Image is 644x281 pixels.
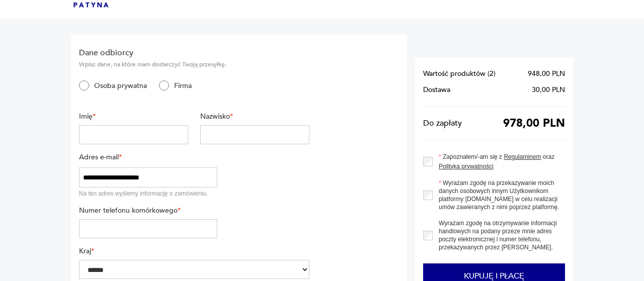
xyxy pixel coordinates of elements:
label: Kraj [79,246,309,256]
span: Do zapłaty [423,119,462,127]
p: Wpisz dane, na które mam dostarczyć Twoją przesyłkę. [79,60,309,68]
div: Na ten adres wyślemy informację o zamówieniu. [79,190,217,198]
span: 30,00 PLN [532,86,565,94]
label: Zapoznałem/-am się z oraz [433,152,566,171]
h2: Dane odbiorcy [79,47,309,58]
label: Firma [169,81,192,90]
span: Dostawa [423,86,450,94]
span: Wartość produktów ( 2 ) [423,70,496,78]
label: Numer telefonu komórkowego [79,206,217,215]
label: Imię [79,112,188,121]
label: Wyrażam zgodę na otrzymywanie informacji handlowych na podany przeze mnie adres poczty elektronic... [433,219,566,251]
label: Adres e-mail [79,152,217,162]
label: Osoba prywatna [89,81,147,90]
label: Wyrażam zgodę na przekazywanie moich danych osobowych innym Użytkownikom platformy [DOMAIN_NAME] ... [433,179,566,211]
span: 948,00 PLN [528,70,565,78]
label: Nazwisko [200,112,309,121]
span: 978,00 PLN [503,119,565,127]
a: Regulaminem [504,153,541,160]
a: Polityką prywatności [439,163,494,170]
